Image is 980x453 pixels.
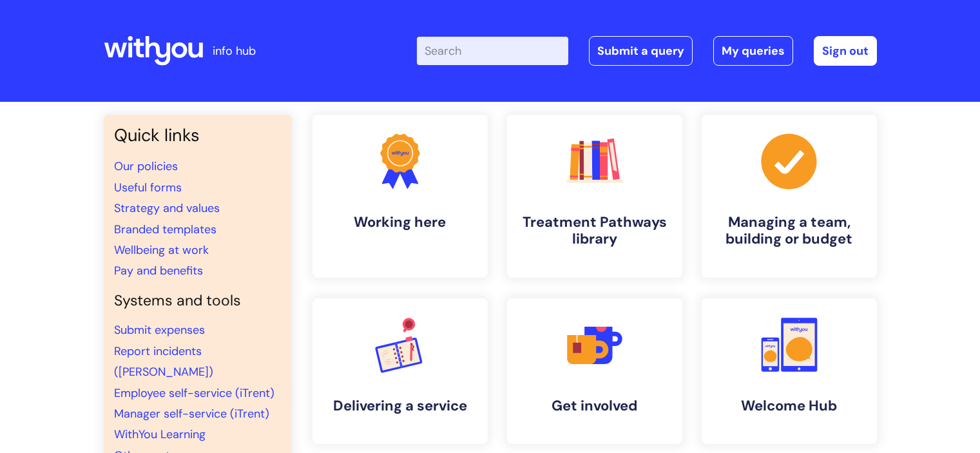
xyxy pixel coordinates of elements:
[114,427,206,442] a: WithYou Learning
[312,298,488,444] a: Delivering a service
[712,214,867,248] h4: Managing a team, building or budget
[417,37,568,65] input: Search
[114,263,203,278] a: Pay and benefits
[312,115,488,278] a: Working here
[517,214,672,248] h4: Treatment Pathways library
[114,292,282,310] h4: Systems and tools
[114,159,178,174] a: Our policies
[517,398,672,414] h4: Get involved
[114,222,216,237] a: Branded templates
[417,36,877,66] div: | -
[114,242,209,258] a: Wellbeing at work
[114,200,220,216] a: Strategy and values
[114,406,269,421] a: Manager self-service (iTrent)
[702,115,877,278] a: Managing a team, building or budget
[114,180,182,195] a: Useful forms
[712,398,867,414] h4: Welcome Hub
[702,298,877,444] a: Welcome Hub
[213,41,256,61] p: info hub
[114,322,205,338] a: Submit expenses
[114,343,213,380] a: Report incidents ([PERSON_NAME])
[589,36,693,66] a: Submit a query
[114,385,274,401] a: Employee self-service (iTrent)
[323,398,477,414] h4: Delivering a service
[507,115,682,278] a: Treatment Pathways library
[323,214,477,231] h4: Working here
[713,36,793,66] a: My queries
[114,125,282,146] h3: Quick links
[814,36,877,66] a: Sign out
[507,298,682,444] a: Get involved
